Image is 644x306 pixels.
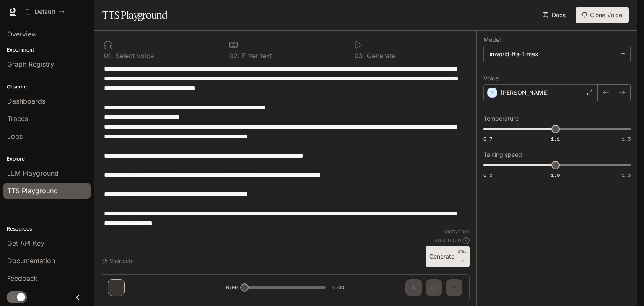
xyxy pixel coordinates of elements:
[102,7,167,23] h1: TTS Playground
[434,237,461,244] p: $ 0.010000
[426,246,470,267] button: GenerateCTRL +⏎
[551,135,560,143] span: 1.1
[484,46,630,62] div: inworld-tts-1-max
[104,52,113,59] p: 0 1 .
[483,116,519,122] p: Temperature
[365,52,395,59] p: Generate
[22,3,68,20] button: All workspaces
[622,171,631,179] span: 1.5
[541,7,569,23] a: Docs
[483,75,499,81] p: Voice
[483,37,501,43] p: Model
[483,171,492,179] span: 0.5
[483,135,492,143] span: 0.7
[622,135,631,143] span: 1.5
[458,249,466,264] p: ⏎
[551,171,560,179] span: 1.0
[444,228,470,235] p: 1000 / 1000
[35,8,55,16] p: Default
[576,7,629,23] button: Clone Voice
[483,152,522,158] p: Talking speed
[490,50,617,58] div: inworld-tts-1-max
[501,88,549,97] p: [PERSON_NAME]
[240,52,272,59] p: Enter text
[101,254,136,267] button: Shortcuts
[354,52,365,59] p: 0 3 .
[113,52,154,59] p: Select voice
[458,249,466,259] p: CTRL +
[229,52,240,59] p: 0 2 .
